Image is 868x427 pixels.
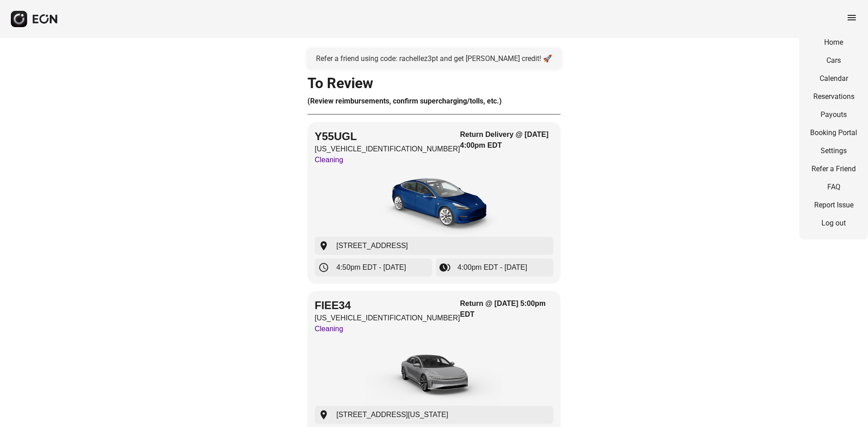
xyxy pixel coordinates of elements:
[318,262,329,273] span: schedule
[336,240,408,251] span: [STREET_ADDRESS]
[810,109,857,120] a: Payouts
[315,313,460,324] p: [US_VEHICLE_IDENTIFICATION_NUMBER]
[307,49,561,69] a: Refer a friend using code: rachellez3pt and get [PERSON_NAME] credit! 🚀
[315,298,460,313] h2: FIEE34
[336,262,406,273] span: 4:50pm EDT - [DATE]
[307,96,561,107] h3: (Review reimbursements, confirm supercharging/tolls, etc.)
[810,145,857,156] a: Settings
[810,91,857,102] a: Reservations
[336,409,448,420] span: [STREET_ADDRESS][US_STATE]
[846,12,857,23] span: menu
[315,129,460,144] h2: Y55UGL
[366,169,502,237] img: car
[315,155,460,165] p: Cleaning
[458,262,527,273] span: 4:00pm EDT - [DATE]
[315,324,460,334] p: Cleaning
[318,409,329,420] span: location_on
[439,262,450,273] span: browse_gallery
[307,78,561,89] h1: To Review
[460,298,553,320] h3: Return @ [DATE] 5:00pm EDT
[366,338,502,406] img: car
[810,218,857,229] a: Log out
[810,73,857,84] a: Calendar
[810,164,857,174] a: Refer a Friend
[810,55,857,66] a: Cars
[307,122,561,284] button: Y55UGL[US_VEHICLE_IDENTIFICATION_NUMBER]CleaningReturn Delivery @ [DATE] 4:00pm EDTcar[STREET_ADD...
[810,37,857,48] a: Home
[810,127,857,138] a: Booking Portal
[810,200,857,211] a: Report Issue
[460,129,553,151] h3: Return Delivery @ [DATE] 4:00pm EDT
[318,240,329,251] span: location_on
[810,182,857,192] a: FAQ
[315,144,460,155] p: [US_VEHICLE_IDENTIFICATION_NUMBER]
